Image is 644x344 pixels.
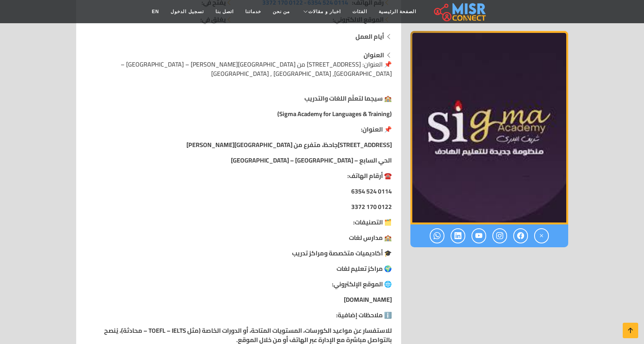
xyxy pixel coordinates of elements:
[353,216,392,228] strong: 🗂️ التصنيفات:
[165,4,209,19] a: تسجيل الدخول
[277,108,392,120] strong: (Sigma Academy for Languages & Training)
[308,8,341,15] span: اخبار و مقالات
[121,58,392,79] span: 📌 العنوان: [STREET_ADDRESS] من [GEOGRAPHIC_DATA][PERSON_NAME] – [GEOGRAPHIC_DATA] – [GEOGRAPHIC_D...
[361,123,392,135] strong: 📌 العنوان:
[351,185,392,197] strong: 0114 524 6354
[410,31,568,224] img: سيجما لتعليم اللغات والتدريب
[355,31,384,42] strong: أيام العمل
[349,232,392,243] strong: 🏫 مدارس لغات
[231,154,392,166] strong: الحي السابع – [GEOGRAPHIC_DATA] – [GEOGRAPHIC_DATA]
[239,4,267,19] a: خدماتنا
[292,247,392,259] strong: 🎓 أكاديميات متخصصة ومراكز تدريب
[351,201,392,212] strong: 0122 170 3372
[373,4,422,19] a: الصفحة الرئيسية
[186,139,392,151] strong: [STREET_ADDRESS]جاحظ، متفرع من [GEOGRAPHIC_DATA][PERSON_NAME]
[267,4,296,19] a: من نحن
[347,170,392,181] strong: ☎️ أرقام الهاتف:
[304,92,392,104] strong: 🏫 سيجما لتعلّم اللغات والتدريب
[410,31,568,224] div: 1 / 1
[337,263,392,274] strong: 🌍 مراكز تعليم لغات
[296,4,347,19] a: اخبار و مقالات
[344,294,392,305] strong: [DOMAIN_NAME]
[364,49,384,61] strong: العنوان
[434,2,486,21] img: main.misr_connect
[210,4,239,19] a: اتصل بنا
[146,4,165,19] a: EN
[336,309,392,321] strong: ℹ️ ملاحظات إضافية:
[332,278,392,290] strong: 🌐 الموقع الإلكتروني:
[347,4,373,19] a: الفئات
